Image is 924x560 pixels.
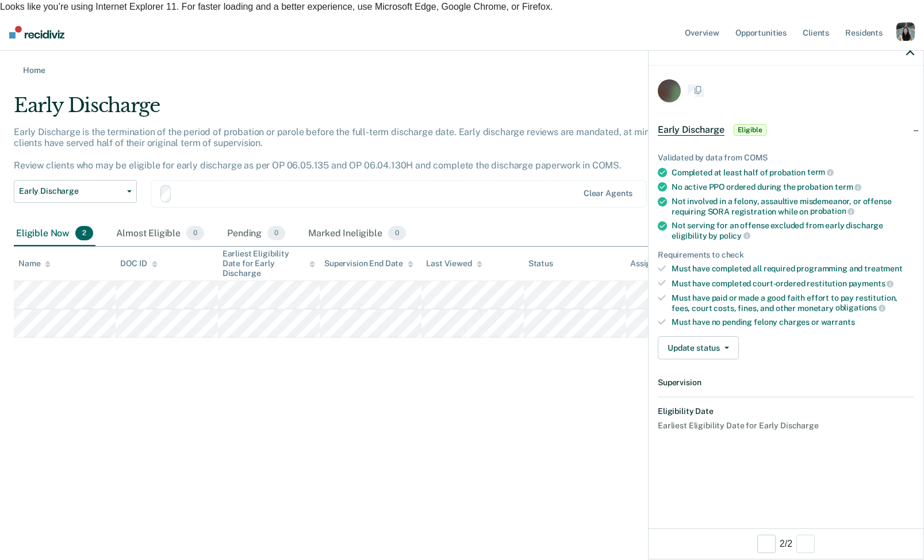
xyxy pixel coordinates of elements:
[223,249,315,278] div: Earliest Eligibility Date for Early Discharge
[14,221,95,247] div: Eligible Now
[843,14,885,51] a: Residents
[796,535,815,553] button: Next Opportunity
[14,64,910,75] a: Home
[683,14,722,51] a: Overview
[658,124,724,136] span: Early Discharge
[672,317,914,327] div: Must have no pending felony charges or
[807,167,834,177] span: term
[114,221,206,247] div: Almost Eligible
[19,186,122,196] span: Early Discharge
[658,378,914,388] dt: Supervision
[916,13,924,28] span: ×
[658,406,914,416] dt: Eligibility Date
[388,226,406,241] span: 0
[658,336,739,359] button: Update status
[75,226,93,241] span: 2
[672,264,914,274] div: Must have completed all required programming and
[672,182,914,192] div: No active PPO ordered during the probation
[14,94,707,126] div: Early Discharge
[672,221,914,240] div: Not serving for an offense excluded from early discharge eligibility by
[120,259,157,269] div: DOC ID
[14,126,697,171] p: Early Discharge is the termination of the period of probation or parole before the full-term disc...
[734,124,766,136] span: Eligible
[757,535,776,553] button: Previous Opportunity
[800,14,831,51] a: Clients
[733,14,789,51] a: Opportunities
[630,259,684,269] div: Assigned to
[821,317,855,327] span: warrants
[426,259,482,269] div: Last Viewed
[672,167,914,178] div: Completed at least half of probation
[306,221,408,247] div: Marked Ineligible
[9,26,64,39] img: Recidiviz
[835,182,861,191] span: term
[225,221,287,247] div: Pending
[649,112,923,148] div: Early DischargeEligible
[719,231,750,240] span: policy
[672,293,914,313] div: Must have paid or made a good faith effort to pay restitution, fees, court costs, fines, and othe...
[658,421,914,431] dt: Earliest Eligibility Date for Early Discharge
[864,264,903,273] span: treatment
[18,259,51,269] div: Name
[810,206,855,216] span: probation
[835,303,885,312] span: obligations
[528,259,553,269] div: Status
[672,197,914,216] div: Not involved in a felony, assaultive misdemeanor, or offense requiring SORA registration while on
[658,153,914,163] div: Validated by data from COMS
[649,528,923,559] div: 2 / 2
[267,226,285,241] span: 0
[672,278,914,289] div: Must have completed court-ordered restitution
[658,250,914,260] div: Requirements to check
[584,189,632,198] div: Clear agents
[186,226,204,241] span: 0
[849,279,894,288] span: payments
[324,259,413,269] div: Supervision End Date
